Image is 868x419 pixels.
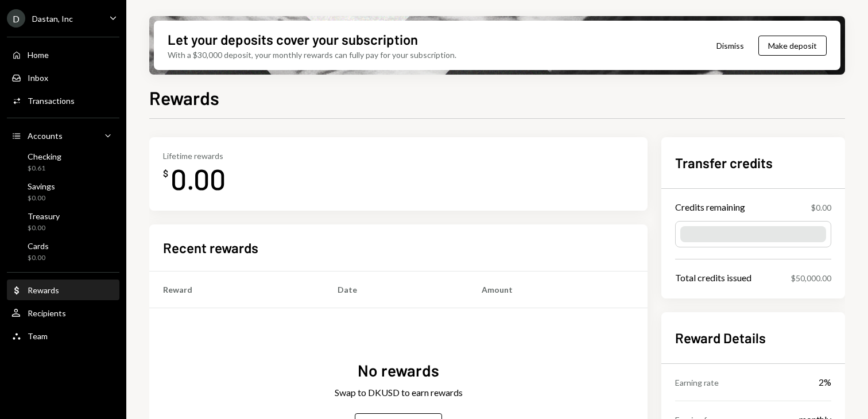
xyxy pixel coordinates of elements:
div: Swap to DKUSD to earn rewards [335,386,463,399]
div: With a $30,000 deposit, your monthly rewards can fully pay for your subscription. [168,49,456,61]
div: $0.61 [28,164,61,173]
a: Home [7,44,119,65]
div: 2% [819,375,831,389]
div: $0.00 [28,223,60,233]
a: Transactions [7,90,119,111]
div: $0.00 [28,193,55,203]
div: Rewards [28,285,59,295]
div: Inbox [28,73,48,83]
div: Team [28,331,48,341]
a: Treasury$0.00 [7,208,119,235]
th: Amount [468,271,648,308]
div: Savings [28,181,55,191]
div: 0.00 [170,161,226,197]
div: Earning rate [675,377,719,389]
div: Checking [28,152,61,161]
div: Let your deposits cover your subscription [168,30,418,49]
div: Total credits issued [675,271,751,285]
div: Cards [28,241,49,251]
div: $0.00 [28,253,49,263]
a: Checking$0.61 [7,148,119,176]
div: D [7,9,25,28]
div: Transactions [28,96,75,106]
h2: Recent rewards [163,238,258,257]
div: No rewards [358,359,439,382]
div: Lifetime rewards [163,151,226,161]
th: Reward [149,271,324,308]
div: $ [163,168,168,179]
div: Dastan, Inc [32,14,73,24]
button: Make deposit [758,36,827,56]
a: Savings$0.00 [7,178,119,205]
div: $0.00 [811,201,831,214]
h2: Transfer credits [675,153,831,172]
th: Date [324,271,468,308]
div: Accounts [28,131,63,141]
a: Inbox [7,67,119,88]
a: Rewards [7,280,119,300]
div: Recipients [28,308,66,318]
div: $50,000.00 [791,272,831,284]
button: Dismiss [702,32,758,59]
div: Treasury [28,211,60,221]
a: Team [7,325,119,346]
a: Recipients [7,302,119,323]
div: Credits remaining [675,200,745,214]
h2: Reward Details [675,328,831,347]
div: Home [28,50,49,60]
a: Cards$0.00 [7,238,119,265]
a: Accounts [7,125,119,146]
h1: Rewards [149,86,219,109]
